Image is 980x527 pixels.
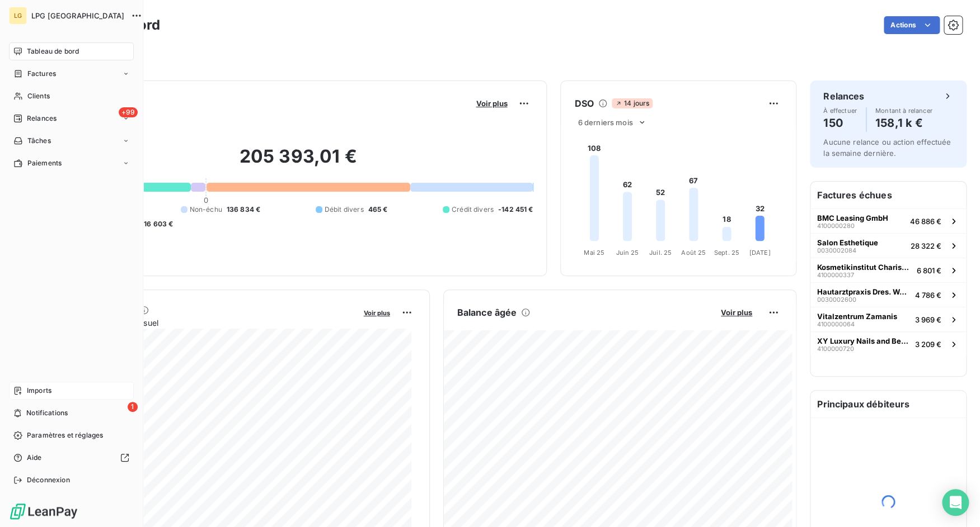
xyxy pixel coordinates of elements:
h6: Principaux débiteurs [810,391,966,417]
span: Voir plus [476,99,507,108]
span: Kosmetikinstitut Charisma [817,263,912,272]
span: Clients [27,91,50,101]
span: 1 [128,402,138,412]
button: Kosmetikinstitut Charisma41000003376 801 € [810,258,966,282]
span: Salon Esthetique [817,238,878,247]
span: 3 209 € [915,340,941,349]
span: 0 [204,196,208,205]
span: Vitalzentrum Zamanis [817,312,897,321]
h6: Factures échues [810,182,966,208]
span: 6 derniers mois [578,118,632,127]
h4: 158,1 k € [875,114,932,132]
h6: DSO [574,97,593,110]
span: BMC Leasing GmbH [817,213,888,222]
span: Débit divers [325,205,364,215]
span: Notifications [26,408,68,418]
button: Salon Esthetique003000208428 322 € [810,233,966,258]
tspan: Août 25 [681,249,706,257]
button: Hautarztpraxis Dres. Wolf/[PERSON_NAME]00300026004 786 € [810,282,966,307]
button: Voir plus [472,98,510,108]
span: 465 € [368,205,388,215]
span: -142 451 € [498,205,533,215]
button: Vitalzentrum Zamanis41000000643 969 € [810,307,966,331]
span: Relances [27,113,57,124]
span: LPG [GEOGRAPHIC_DATA] [31,11,124,20]
span: 46 886 € [910,217,941,226]
tspan: Juin 25 [616,249,639,257]
button: Voir plus [718,307,756,317]
span: 4100000064 [817,321,855,327]
span: Imports [27,386,51,396]
span: Paramètres et réglages [27,430,103,440]
span: Aide [27,453,42,463]
button: BMC Leasing GmbH410000028046 886 € [810,208,966,233]
span: -16 603 € [140,219,173,229]
button: XY Luxury Nails and Beauty41000007203 209 € [810,331,966,356]
h6: Balance âgée [457,306,517,319]
span: 0030002084 [817,247,856,254]
span: Tâches [27,136,51,146]
span: 4 786 € [915,291,941,300]
span: 3 969 € [915,315,941,324]
button: Voir plus [360,307,393,317]
div: LG [9,7,27,25]
span: Paiements [27,158,62,168]
h6: Relances [823,89,864,103]
img: Logo LeanPay [9,502,78,520]
span: 136 834 € [227,205,260,215]
a: Aide [9,449,134,467]
span: 14 jours [612,98,653,108]
span: Déconnexion [27,475,70,485]
span: XY Luxury Nails and Beauty [817,336,911,345]
h2: 205 393,01 € [63,145,533,179]
tspan: [DATE] [749,249,771,257]
span: 28 322 € [911,241,941,250]
tspan: Mai 25 [584,249,604,257]
span: 4100000720 [817,345,854,352]
span: 0030002600 [817,296,856,303]
tspan: Juil. 25 [649,249,672,257]
span: Crédit divers [452,205,494,215]
span: Non-échu [190,205,222,215]
span: Aucune relance ou action effectuée la semaine dernière. [823,137,951,158]
span: Voir plus [364,309,390,317]
span: 4100000337 [817,272,854,278]
span: Chiffre d'affaires mensuel [63,317,356,329]
span: 4100000280 [817,222,855,229]
h4: 150 [823,114,857,132]
button: Actions [884,16,940,34]
span: Voir plus [721,308,752,317]
div: Open Intercom Messenger [942,489,969,516]
span: 6 801 € [917,266,941,275]
tspan: Sept. 25 [714,249,739,257]
span: Montant à relancer [875,107,932,114]
span: Hautarztpraxis Dres. Wolf/[PERSON_NAME] [817,287,911,296]
span: Factures [27,69,56,79]
span: À effectuer [823,107,857,114]
span: Tableau de bord [27,46,79,56]
span: +99 [119,107,138,117]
